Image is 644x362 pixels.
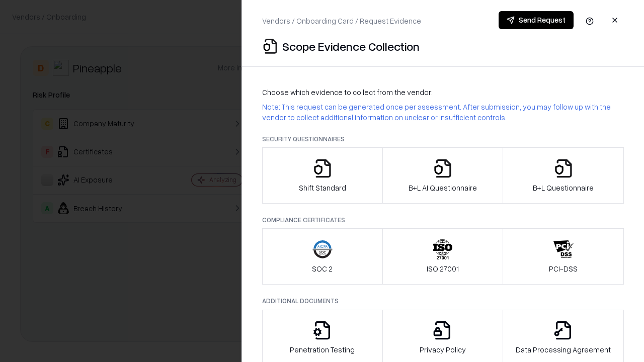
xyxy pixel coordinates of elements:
p: B+L AI Questionnaire [409,183,477,193]
p: ISO 27001 [427,263,459,274]
button: SOC 2 [262,228,383,285]
button: Send Request [499,11,574,29]
button: PCI-DSS [503,228,624,285]
p: SOC 2 [312,263,333,274]
p: Choose which evidence to collect from the vendor: [262,87,624,98]
p: Scope Evidence Collection [282,38,420,54]
p: Compliance Certificates [262,216,624,224]
button: ISO 27001 [382,228,504,285]
p: B+L Questionnaire [533,183,594,193]
p: Vendors / Onboarding Card / Request Evidence [262,16,421,26]
p: Note: This request can be generated once per assessment. After submission, you may follow up with... [262,102,624,123]
p: Privacy Policy [420,344,466,355]
p: Security Questionnaires [262,135,624,143]
button: Shift Standard [262,147,383,204]
button: B+L AI Questionnaire [382,147,504,204]
p: Additional Documents [262,297,624,305]
p: Shift Standard [299,183,346,193]
p: Data Processing Agreement [516,344,611,355]
p: Penetration Testing [290,344,355,355]
p: PCI-DSS [549,263,578,274]
button: B+L Questionnaire [503,147,624,204]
